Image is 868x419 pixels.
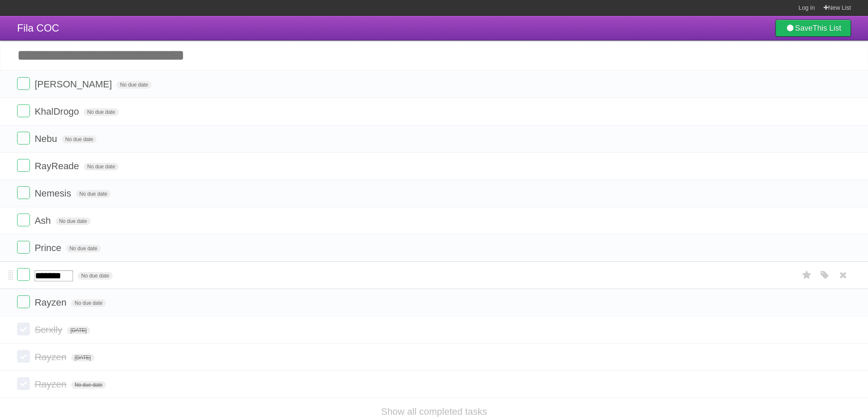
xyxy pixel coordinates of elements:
[35,352,69,362] span: Rayzen
[799,268,815,282] label: Star task
[17,159,30,172] label: Done
[71,299,106,307] span: No due date
[35,133,59,144] span: Nebu
[35,324,64,335] span: Scrxlly
[17,323,30,335] label: Done
[812,24,841,32] b: This List
[35,243,63,253] span: Prince
[17,295,30,308] label: Done
[117,81,151,89] span: No due date
[17,186,30,199] label: Done
[17,22,59,34] span: Fila COC
[17,214,30,226] label: Done
[35,215,53,226] span: Ash
[78,272,112,280] span: No due date
[17,132,30,144] label: Done
[17,268,30,281] label: Done
[35,297,69,308] span: Rayzen
[17,77,30,90] label: Done
[71,381,106,389] span: No due date
[62,136,96,143] span: No due date
[17,377,30,390] label: Done
[35,161,81,171] span: RayReade
[775,20,851,37] a: SaveThis List
[17,350,30,363] label: Done
[17,241,30,254] label: Done
[71,354,94,361] span: [DATE]
[84,163,118,170] span: No due date
[84,108,118,116] span: No due date
[66,245,101,252] span: No due date
[76,190,111,198] span: No due date
[35,106,81,117] span: KhalDrogo
[56,217,90,225] span: No due date
[35,379,69,390] span: Rayzen
[381,406,487,417] a: Show all completed tasks
[67,327,90,334] span: [DATE]
[17,104,30,117] label: Done
[35,188,73,199] span: Nemesis
[35,79,114,90] span: [PERSON_NAME]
